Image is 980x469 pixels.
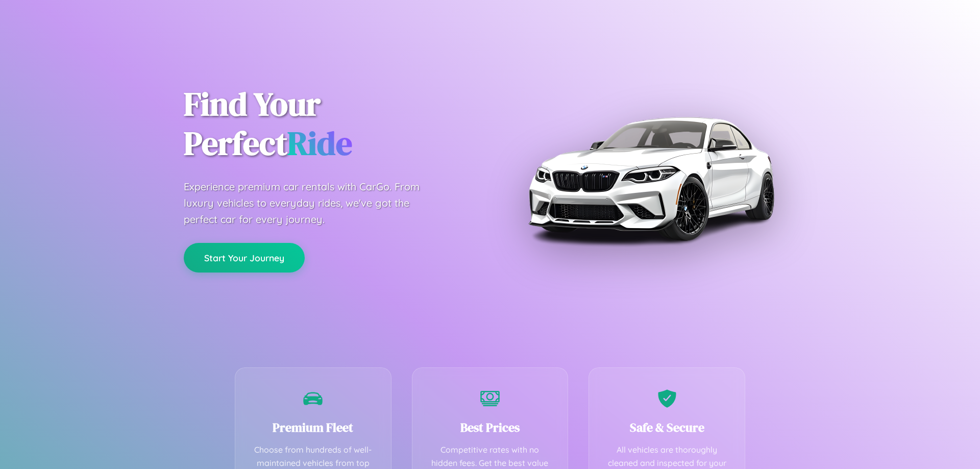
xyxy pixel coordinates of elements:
[251,419,376,436] h3: Premium Fleet
[523,51,778,306] img: Premium BMW car rental vehicle
[428,419,553,436] h3: Best Prices
[184,243,305,273] button: Start Your Journey
[184,179,439,228] p: Experience premium car rentals with CarGo. From luxury vehicles to everyday rides, we've got the ...
[184,85,475,163] h1: Find Your Perfect
[604,419,729,436] h3: Safe & Secure
[287,121,352,165] span: Ride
